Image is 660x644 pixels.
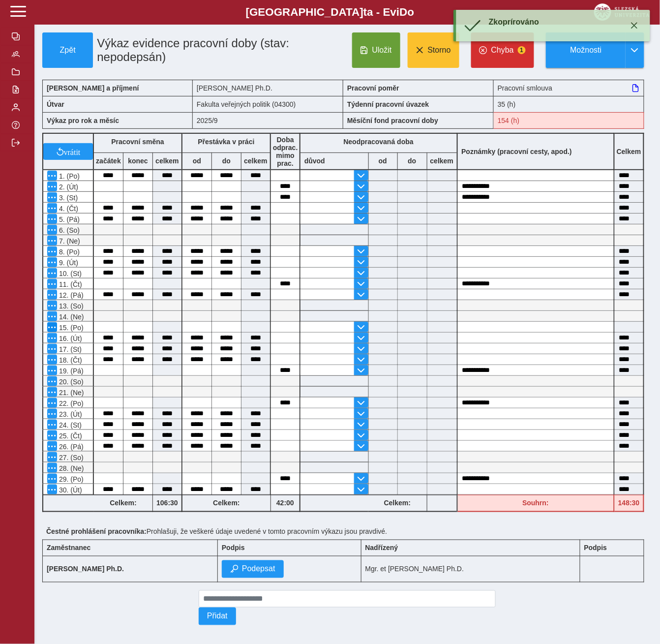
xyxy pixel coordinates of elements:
b: do [398,157,427,165]
button: Menu [47,182,57,191]
div: [PERSON_NAME] Ph.D. [193,80,343,96]
span: 15. (Po) [57,324,84,332]
button: Menu [47,279,57,289]
b: Souhrn: [522,499,549,507]
div: Fond pracovní doby (154 h) a součet hodin (148:30 h) se neshodují! [494,112,644,129]
b: Celkem: [182,499,270,507]
b: Zaměstnanec [47,544,90,552]
button: Menu [47,333,57,343]
button: Podepsat [222,560,284,578]
span: 7. (Ne) [57,237,80,245]
span: 17. (St) [57,345,82,353]
b: 148:30 [615,499,643,507]
button: Zpět [42,32,93,68]
button: Přidat [199,608,236,625]
b: Celkem [617,148,641,155]
b: [GEOGRAPHIC_DATA] a - Evi [30,6,630,19]
span: 2. (Út) [57,183,78,191]
span: 9. (Út) [57,259,78,267]
button: Menu [47,463,57,473]
button: Uložit [352,32,400,68]
button: Menu [47,236,57,245]
button: Menu [47,485,57,494]
b: [PERSON_NAME] a příjmení [47,84,139,92]
b: 106:30 [153,499,181,507]
button: Menu [47,420,57,429]
button: Menu [47,246,57,256]
span: 13. (So) [57,302,84,310]
button: Menu [47,474,57,484]
b: důvod [304,157,325,165]
span: o [408,6,415,18]
b: 42:00 [271,499,300,507]
b: Pracovní poměr [347,84,399,92]
button: Menu [47,225,57,235]
span: Storno [428,46,451,55]
button: Menu [47,214,57,224]
span: 23. (Út) [57,410,82,418]
span: 8. (Po) [57,248,80,256]
b: celkem [427,157,457,165]
button: Menu [47,192,57,202]
span: 25. (Čt) [57,432,82,440]
div: 2025/9 [193,112,343,129]
span: 30. (Út) [57,486,82,494]
button: Menu [47,355,57,365]
b: Pracovní směna [111,138,164,146]
button: Menu [47,301,57,310]
span: vrátit [64,148,81,155]
b: Neodpracovaná doba [344,138,414,146]
b: Podpis [584,544,607,552]
b: Čestné prohlášení pracovníka: [46,528,147,536]
b: Celkem: [368,499,427,507]
button: Menu [47,268,57,278]
span: 3. (St) [57,194,78,202]
button: Menu [47,203,57,213]
span: 1 [518,46,526,54]
span: 4. (Čt) [57,205,78,213]
b: Celkem: [94,499,152,507]
span: t [363,6,367,18]
span: 18. (Čt) [57,356,82,364]
b: do [212,157,241,165]
span: Uložit [372,46,392,55]
span: 16. (Út) [57,335,82,342]
span: 20. (So) [57,378,84,386]
button: Menu [47,290,57,300]
b: začátek [94,157,123,165]
b: celkem [241,157,270,165]
div: Fond pracovní doby (154 h) a součet hodin (148:30 h) se neshodují! [458,495,615,512]
span: 14. (Ne) [57,313,84,321]
span: 22. (Po) [57,399,84,407]
button: Menu [47,311,57,321]
button: Menu [47,430,57,440]
span: 29. (Po) [57,475,84,483]
b: od [369,157,397,165]
button: Menu [47,398,57,408]
b: konec [123,157,152,165]
span: 28. (Ne) [57,464,84,472]
b: celkem [153,157,181,165]
button: Menu [47,441,57,451]
div: 35 (h) [494,96,644,112]
button: Menu [47,409,57,419]
button: Menu [47,387,57,397]
span: Chyba [491,46,514,55]
div: Fakulta veřejných politik (04300) [193,96,343,112]
button: Chyba1 [471,32,534,68]
b: Doba odprac. mimo prac. [273,136,298,167]
div: Pracovní smlouva [494,80,644,96]
b: Podpis [222,544,245,552]
button: Menu [47,344,57,354]
img: logo_web_su.png [594,3,650,21]
span: 1. (Po) [57,172,80,180]
b: Nadřízený [365,544,398,552]
span: 6. (So) [57,226,80,234]
span: 5. (Pá) [57,215,80,223]
button: Možnosti [546,32,626,68]
span: 19. (Pá) [57,367,84,375]
button: Menu [47,452,57,462]
button: Menu [47,171,57,181]
span: Podepsat [242,565,275,574]
b: Výkaz pro rok a měsíc [47,117,119,124]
